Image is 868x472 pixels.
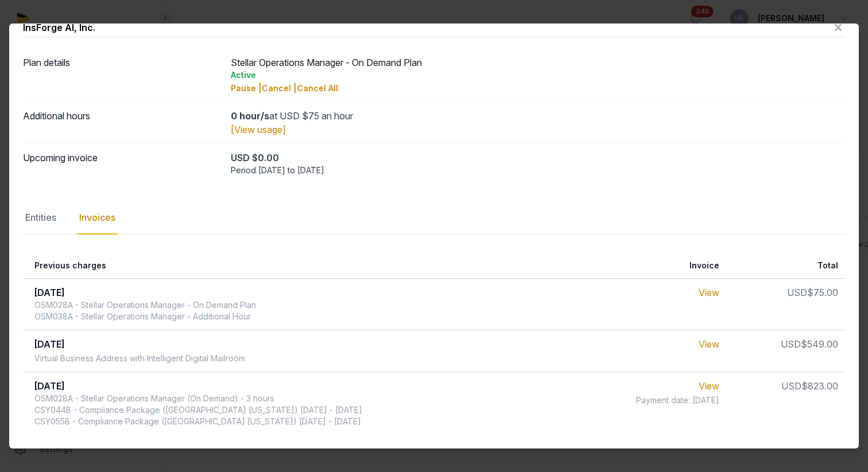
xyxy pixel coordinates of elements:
dt: Plan details [23,56,222,95]
span: [DATE] [34,380,65,392]
dt: Additional hours [23,109,222,136]
span: Cancel All [297,83,338,93]
a: [View usage] [231,124,286,135]
div: Period [DATE] to [DATE] [231,165,845,176]
th: Total [726,253,845,279]
span: USD [781,338,801,350]
span: $75.00 [807,287,838,298]
dt: Upcoming invoice [23,151,222,176]
div: Active [231,69,845,81]
span: USD [787,287,807,298]
a: View [699,338,719,350]
div: USD $0.00 [231,151,845,165]
div: InsForge AI, Inc. [23,21,95,34]
div: Entities [23,201,59,235]
span: $823.00 [801,380,838,392]
span: [DATE] [34,338,65,350]
a: View [699,380,719,392]
div: OSM028A - Stellar Operations Manager (On Demand) - 3 hours CSY044B - Compliance Package ([GEOGRAP... [34,393,362,427]
div: OSM028A - Stellar Operations Manager - On Demand Plan OSM038A - Stellar Operations Manager - Addi... [34,299,256,322]
span: Pause | [231,83,262,93]
div: Stellar Operations Manager - On Demand Plan [231,56,845,95]
nav: Tabs [23,201,845,235]
div: Virtual Business Address with Intelligent Digital Mailroom [34,353,245,364]
th: Previous charges [23,253,567,279]
div: at USD $75 an hour [231,109,845,123]
span: $549.00 [801,338,838,350]
span: Cancel | [262,83,297,93]
th: Invoice [567,253,726,279]
a: View [699,287,719,298]
span: [DATE] [34,287,65,298]
span: USD [781,380,801,392]
strong: 0 hour/s [231,110,269,122]
span: Payment date: [DATE] [636,395,719,406]
div: Invoices [77,201,118,235]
